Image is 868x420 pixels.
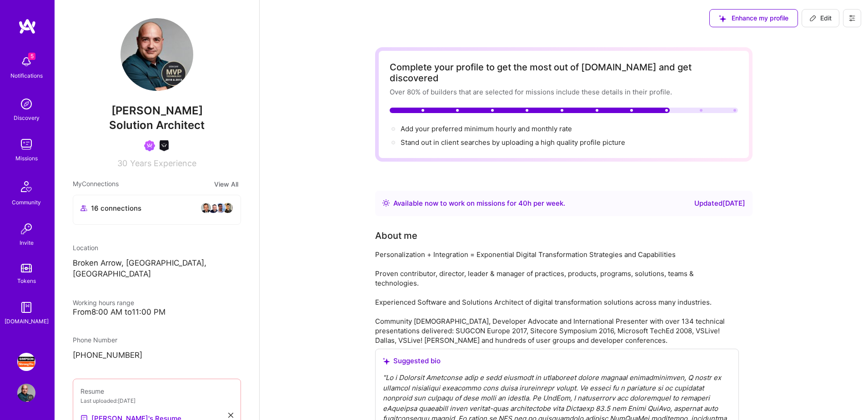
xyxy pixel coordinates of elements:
[73,243,241,252] div: Location
[80,396,233,405] div: Last uploaded: [DATE]
[719,15,726,22] i: icon SuggestedTeams
[73,336,117,344] span: Phone Number
[383,356,731,366] div: Suggested bio
[12,198,41,207] div: Community
[709,9,798,27] button: Enhance my profile
[401,138,625,147] div: Stand out in client searches by uploading a high quality profile picture
[17,220,35,238] img: Invite
[211,179,241,189] button: View All
[215,203,226,213] img: avatar
[17,135,35,153] img: teamwork
[144,140,155,151] img: Been on Mission
[393,198,565,209] div: Available now to work on missions for h per week .
[15,176,37,198] img: Community
[17,95,35,113] img: discovery
[390,87,738,97] div: Over 80% of builders that are selected for missions include these details in their profile.
[208,203,219,213] img: avatar
[17,53,35,71] img: bell
[382,199,390,207] img: Availability
[401,124,572,133] span: Add your preferred minimum hourly and monthly rate
[73,195,241,225] button: 16 connectionsavataravataravataravatar
[228,413,233,418] i: icon Close
[10,71,43,80] div: Notifications
[14,113,40,123] div: Discovery
[73,299,134,306] span: Working hours range
[130,158,196,168] span: Years Experience
[20,238,34,247] div: Invite
[5,316,49,326] div: [DOMAIN_NAME]
[15,353,38,371] a: Simpson Strong-Tie: Full-stack engineering team for Platform
[28,53,35,60] span: 5
[15,153,38,163] div: Missions
[375,250,739,345] div: Personalization + Integration = Exponential Digital Transformation Strategies and Capabilities Pr...
[809,14,832,23] span: Edit
[18,18,36,35] img: logo
[518,199,527,208] span: 40
[15,384,38,402] a: User Avatar
[21,264,32,272] img: tokens
[73,258,241,280] p: Broken Arrow, [GEOGRAPHIC_DATA], [GEOGRAPHIC_DATA]
[375,229,417,242] div: About me
[17,384,35,402] img: User Avatar
[802,9,839,27] button: Edit
[73,179,119,189] span: My Connections
[694,198,745,209] div: Updated [DATE]
[17,298,35,316] img: guide book
[80,387,104,395] span: Resume
[73,307,241,317] div: From 8:00 AM to 11:00 PM
[383,358,390,365] i: icon SuggestedTeams
[159,140,170,151] img: AI Course Graduate
[117,158,127,168] span: 30
[120,18,193,91] img: User Avatar
[73,350,241,361] p: [PHONE_NUMBER]
[109,119,205,132] span: Solution Architect
[91,203,141,213] span: 16 connections
[73,104,241,118] span: [PERSON_NAME]
[80,205,87,212] i: icon Collaborator
[17,276,36,286] div: Tokens
[222,203,233,213] img: avatar
[201,203,211,213] img: avatar
[390,62,738,84] div: Complete your profile to get the most out of [DOMAIN_NAME] and get discovered
[17,353,35,371] img: Simpson Strong-Tie: Full-stack engineering team for Platform
[719,14,788,23] span: Enhance my profile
